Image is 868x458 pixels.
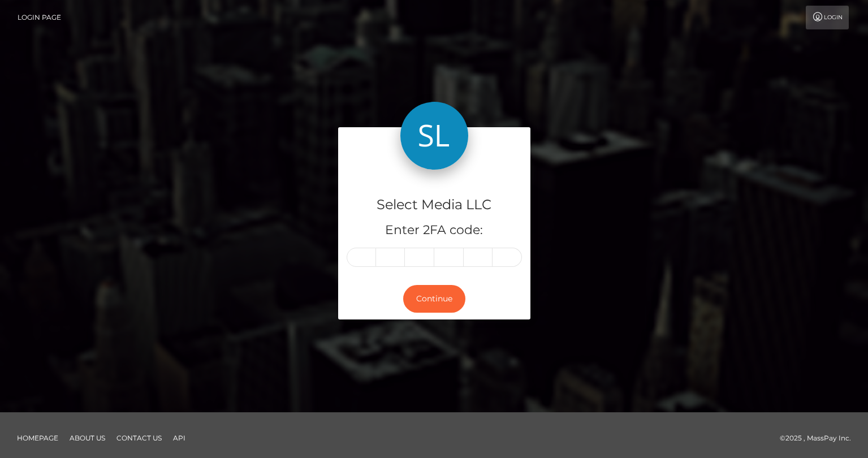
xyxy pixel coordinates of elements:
[12,429,63,447] a: Homepage
[400,102,468,170] img: Select Media LLC
[65,429,110,447] a: About Us
[347,195,522,215] h4: Select Media LLC
[112,429,166,447] a: Contact Us
[780,432,860,444] div: © 2025 , MassPay Inc.
[169,429,190,447] a: API
[806,6,849,29] a: Login
[403,285,465,313] button: Continue
[347,222,522,239] h5: Enter 2FA code:
[18,6,61,29] a: Login Page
